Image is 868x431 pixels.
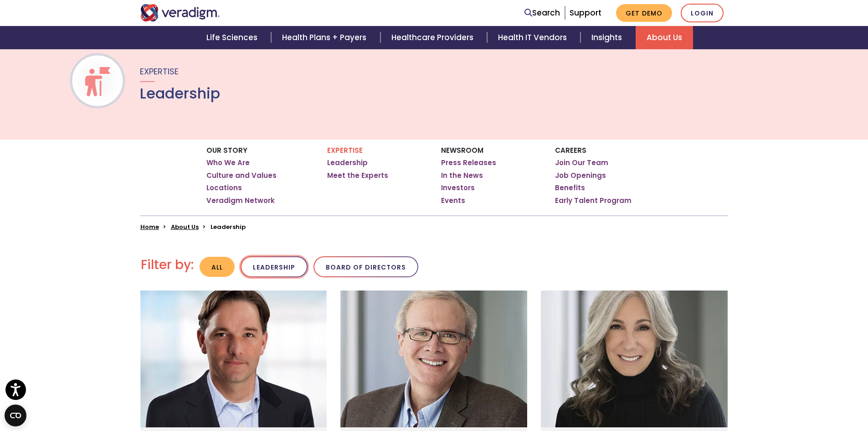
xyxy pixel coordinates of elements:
[206,171,277,180] a: Culture and Values
[327,158,368,167] a: Leadership
[524,7,560,19] a: Search
[555,183,585,192] a: Benefits
[271,26,380,49] a: Health Plans + Payers
[206,158,250,167] a: Who We Are
[555,171,606,180] a: Job Openings
[206,196,275,205] a: Veradigm Network
[636,26,693,49] a: About Us
[171,223,199,231] a: About Us
[140,66,179,77] span: Expertise
[555,196,632,205] a: Early Talent Program
[681,4,724,22] a: Login
[380,26,487,49] a: Healthcare Providers
[487,26,580,49] a: Health IT Vendors
[441,171,483,180] a: In the News
[140,85,220,102] h1: Leadership
[441,183,475,192] a: Investors
[200,257,235,277] button: All
[441,158,496,167] a: Press Releases
[206,183,242,192] a: Locations
[580,26,636,49] a: Insights
[313,256,418,278] button: Board of Directors
[822,385,857,420] iframe: Drift Chat Widget
[441,196,465,205] a: Events
[141,257,194,273] h2: Filter by:
[241,256,308,278] button: Leadership
[195,26,271,49] a: Life Sciences
[570,7,601,18] a: Support
[5,405,26,426] button: Open CMP widget
[327,171,388,180] a: Meet the Experts
[140,223,159,231] a: Home
[555,158,608,167] a: Join Our Team
[616,4,672,22] a: Get Demo
[140,4,220,21] img: Veradigm logo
